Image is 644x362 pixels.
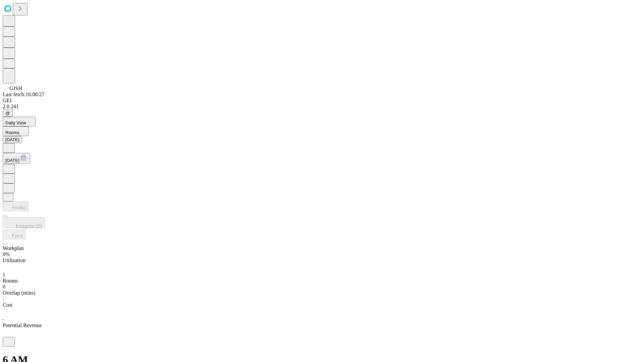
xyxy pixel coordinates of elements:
span: - [3,316,4,322]
button: Daily View [3,117,36,126]
span: Cost [3,302,12,308]
button: @ [3,110,13,117]
button: Fetch [3,230,26,239]
button: [DATE] [3,153,30,164]
span: Workplan [3,245,24,251]
span: Daily View [5,120,26,125]
span: Potential Revenue [3,322,42,328]
span: 0 [3,284,5,290]
span: Utilization [3,257,25,263]
button: [DATE] [3,136,22,143]
div: GEI [3,98,641,104]
span: Rooms [5,130,19,135]
div: 2.0.241 [3,104,641,110]
span: @ [5,111,10,116]
button: Predict [3,201,29,211]
span: [DATE] [5,158,19,163]
span: GJSH [9,85,22,91]
span: - [3,296,4,302]
span: Overlap (mins) [3,290,35,296]
button: Rooms [3,126,29,136]
span: 1 [3,272,5,278]
button: Insights (0) [3,217,45,228]
span: Rooms [3,278,18,284]
span: Last fetch: 16:06:27 [3,92,45,97]
span: 0% [3,251,10,257]
span: Insights (0) [16,224,42,229]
